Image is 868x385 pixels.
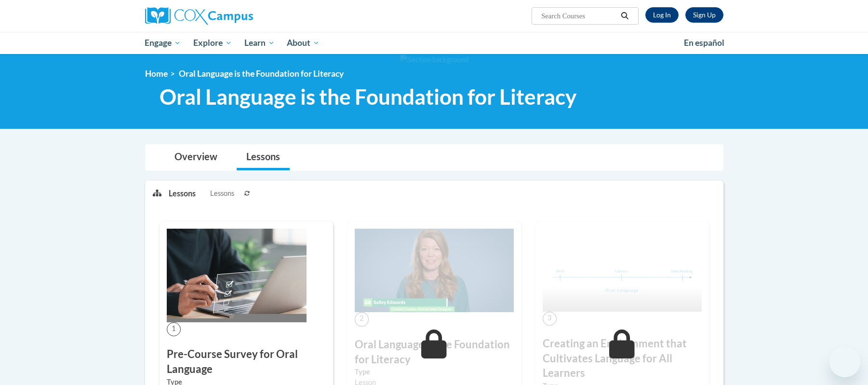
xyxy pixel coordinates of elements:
iframe: Button to launch messaging window [829,346,860,377]
span: About [287,37,320,49]
img: Cox Campus [145,7,253,25]
a: Engage [139,32,187,54]
span: 1 [167,322,181,336]
span: Engage [145,37,181,49]
a: Log In [645,7,679,23]
h3: Oral Language is the Foundation for Literacy [355,337,514,367]
a: Learn [238,32,281,54]
img: Section background [400,55,468,65]
a: Overview [165,145,227,170]
a: Home [145,69,168,79]
span: Oral Language is the Foundation for Literacy [160,84,576,110]
a: En español [678,33,731,53]
p: Lessons [169,188,196,199]
a: Lessons [237,145,290,170]
h3: Pre-Course Survey for Oral Language [167,347,326,377]
a: Register [685,7,723,23]
span: Explore [193,37,232,49]
span: En español [684,38,724,48]
input: Search Courses [540,10,617,22]
img: Course Image [167,229,307,322]
span: 2 [355,312,369,326]
span: 3 [543,312,557,326]
div: Main menu [131,32,738,54]
label: Type [355,367,514,377]
a: Explore [187,32,238,54]
a: Cox Campus [145,7,328,25]
span: Lessons [210,188,234,199]
button: Search [617,10,632,22]
h3: Creating an Environment that Cultivates Language for All Learners [543,336,702,381]
a: About [280,32,326,54]
span: Learn [244,37,275,49]
img: Course Image [355,229,514,313]
span: Oral Language is the Foundation for Literacy [179,69,344,79]
img: Course Image [543,229,702,312]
